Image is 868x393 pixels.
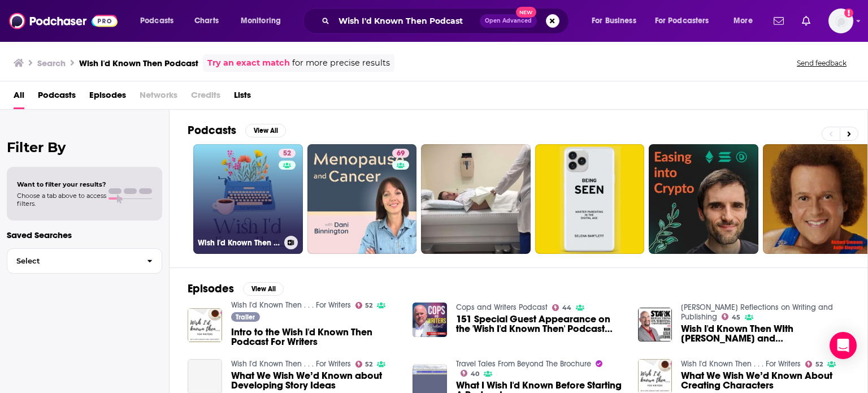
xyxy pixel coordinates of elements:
[38,86,76,109] a: Podcasts
[283,148,291,159] span: 52
[9,10,118,32] img: Podchaser - Follow, Share and Rate Podcasts
[726,12,767,30] button: open menu
[392,149,409,158] a: 69
[681,359,801,369] a: Wish I'd Known Then . . . For Writers
[734,13,753,29] span: More
[140,86,177,109] span: Networks
[471,372,479,377] span: 40
[279,149,296,158] a: 52
[191,86,220,109] span: Credits
[37,58,66,68] h3: Search
[456,359,591,369] a: Travel Tales From Beyond The Brochure
[828,8,853,33] span: Logged in as NickG
[365,303,372,308] span: 52
[480,14,537,28] button: Open AdvancedNew
[17,180,106,188] span: Want to filter your results?
[140,13,173,29] span: Podcasts
[397,148,405,159] span: 69
[233,12,296,30] button: open menu
[413,303,447,337] img: 151 Special Guest Appearance on the 'Wish I'd Known Then' Podcast with Sara Rosett and Jamie Albr...
[334,12,480,30] input: Search podcasts, credits, & more...
[805,361,823,368] a: 52
[198,238,280,248] h3: Wish I'd Known Then . . . For Writers
[231,359,351,369] a: Wish I'd Known Then . . . For Writers
[681,303,833,322] a: Stark Reflections on Writing and Publishing
[655,13,709,29] span: For Podcasters
[797,11,815,31] a: Show notifications dropdown
[815,362,823,367] span: 52
[461,370,479,377] a: 40
[830,332,857,359] div: Open Intercom Messenger
[828,8,853,33] button: Show profile menu
[793,58,850,68] button: Send feedback
[231,327,400,347] a: Intro to the Wish I'd Known Then Podcast For Writers
[241,13,281,29] span: Monitoring
[456,303,548,312] a: Cops and Writers Podcast
[188,123,236,137] h2: Podcasts
[292,57,390,70] span: for more precise results
[648,12,726,30] button: open menu
[245,124,286,137] button: View All
[207,57,290,70] a: Try an exact match
[722,313,740,320] a: 45
[456,314,624,334] span: 151 Special Guest Appearance on the 'Wish I'd Known Then' Podcast with [PERSON_NAME] and [PERSON_...
[188,308,222,343] img: Intro to the Wish I'd Known Then Podcast For Writers
[828,8,853,33] img: User Profile
[14,86,24,109] a: All
[187,12,225,30] a: Charts
[188,282,234,296] h2: Episodes
[592,13,636,29] span: For Business
[844,8,853,18] svg: Add a profile image
[562,305,571,310] span: 44
[681,371,849,390] a: What We Wish We’d Known About Creating Characters
[193,144,303,254] a: 52Wish I'd Known Then . . . For Writers
[681,324,849,343] span: Wish I'd Known Then WIth [PERSON_NAME] and [PERSON_NAME]
[7,139,162,156] h2: Filter By
[236,314,255,321] span: Trailer
[194,13,219,29] span: Charts
[307,144,417,254] a: 69
[231,371,400,390] a: What We Wish We’d Known about Developing Story Ideas
[365,362,372,367] span: 52
[314,8,580,34] div: Search podcasts, credits, & more...
[17,192,106,208] span: Choose a tab above to access filters.
[355,302,373,309] a: 52
[681,324,849,343] a: Wish I'd Known Then WIth Jami Albright and Sara Rosett
[638,308,672,342] img: Wish I'd Known Then WIth Jami Albright and Sara Rosett
[7,257,138,265] span: Select
[485,18,532,24] span: Open Advanced
[7,248,162,274] button: Select
[89,86,126,109] a: Episodes
[584,12,650,30] button: open menu
[7,230,162,240] p: Saved Searches
[769,11,788,31] a: Show notifications dropdown
[79,58,198,68] h3: Wish I'd Known Then Podcast
[188,123,286,137] a: PodcastsView All
[234,86,251,109] a: Lists
[552,304,571,311] a: 44
[456,314,624,334] a: 151 Special Guest Appearance on the 'Wish I'd Known Then' Podcast with Sara Rosett and Jamie Albr...
[732,315,740,320] span: 45
[188,282,284,296] a: EpisodesView All
[132,12,188,30] button: open menu
[231,300,351,310] a: Wish I'd Known Then . . . For Writers
[243,282,284,296] button: View All
[516,7,536,18] span: New
[355,361,373,368] a: 52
